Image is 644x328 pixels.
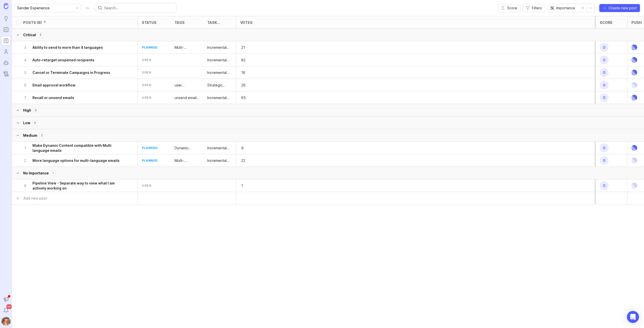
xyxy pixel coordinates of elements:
[23,58,27,63] p: 4
[142,96,151,100] div: open
[240,82,256,89] p: 26
[39,33,42,37] p: 5
[2,58,11,67] a: Autopilot
[631,54,637,66] img: Linear Logo
[240,21,253,24] div: Votes
[142,183,151,188] div: open
[23,179,123,192] button: 8Pipeline View - Separate way to view what I am actively working on
[32,143,123,153] h6: Make Dynamic Content compatible with Multi language emails
[600,56,609,64] span: 0
[32,83,75,88] h6: Email approval workflow
[35,108,37,112] p: 0
[142,70,151,75] div: open
[73,6,81,10] svg: toggle icon
[631,21,642,24] div: Push
[207,58,232,63] p: Incremental Enhancement
[631,41,637,54] img: Linear Logo
[14,4,82,12] div: toggle menu
[23,79,123,91] button: 6Email approval workflow
[600,68,609,77] span: 0
[23,95,27,100] p: 7
[7,304,12,309] span: 55
[4,3,8,9] img: Canny Home
[32,95,74,100] h6: Recall or unsend emails
[32,70,110,75] h6: Cancel or Terminate Campaigns in Progress
[23,142,123,154] button: 1Make Dynamic Content compatible with Multi language emails
[142,45,158,50] div: planned
[175,95,199,100] p: unsend email, Incremental Enhancements
[627,311,639,323] div: Open Intercom Messenger
[34,121,36,125] p: 0
[207,70,232,75] p: Incremental Enhancement
[207,83,232,88] div: Strategic Roadmap
[609,6,637,11] span: Create new post
[32,45,103,50] h6: Ability to send to more than 4 languages
[240,157,256,164] p: 22
[23,83,27,88] p: 6
[600,181,609,190] span: 0
[631,91,637,104] img: Linear Logo
[142,58,151,62] div: open
[23,54,123,66] button: 4Auto-retarget unopened recipients
[240,182,256,189] p: 1
[207,45,232,50] div: Incremental Enhancement
[547,4,595,12] div: toggle menu
[600,156,609,165] span: 0
[207,158,232,163] p: Incremental Enhancement
[23,45,27,50] p: 3
[507,6,517,11] span: Score
[532,6,542,11] span: Filters
[84,4,92,12] button: Roadmap options
[23,146,27,151] p: 1
[579,5,586,12] button: remove selection
[550,6,554,10] svg: prefix icon Group
[2,69,11,78] a: Changelog
[2,295,11,304] button: Announcements
[600,21,613,24] div: Score
[587,6,595,10] svg: toggle icon
[175,21,185,24] div: tags
[600,81,609,89] span: 0
[32,181,123,191] h6: Pipeline View - Separate way to view what I am actively working on
[2,47,11,56] a: Users
[23,66,123,79] button: 5Cancel or Terminate Campaigns in Progress
[498,4,520,12] button: Score
[2,25,11,34] a: Portal
[52,171,54,175] p: 1
[240,145,256,152] p: 9
[41,133,43,137] p: 2
[142,158,158,163] div: planned
[631,179,637,192] img: Linear Logo
[17,5,73,11] input: Sender Experience
[23,70,27,75] p: 5
[240,57,256,64] p: 82
[2,14,11,23] a: Ideas
[142,146,158,150] div: planned
[631,66,637,79] img: Linear Logo
[207,95,232,100] p: Incremental Enhancement
[23,183,27,188] p: 8
[32,158,119,163] h6: More language options for multi-language emails
[207,146,232,151] div: Incremental Enhancement
[631,142,637,154] img: Linear Logo
[23,21,42,24] div: Posts (8)
[600,144,609,152] span: 0
[600,93,609,102] span: 0
[175,83,199,88] p: user permissions, approval, email management
[207,21,226,24] div: Task Type
[600,43,609,52] span: 0
[142,21,156,24] div: status
[23,154,123,167] button: 2More language options for multi-language emails
[2,36,11,45] a: Roadmaps
[175,158,199,163] p: Multi-language emails
[175,45,199,50] p: Multi-language emails
[522,4,545,12] button: Filters
[631,154,637,167] img: Linear Logo
[556,5,575,11] span: Importance
[240,44,256,51] p: 21
[23,158,27,163] p: 2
